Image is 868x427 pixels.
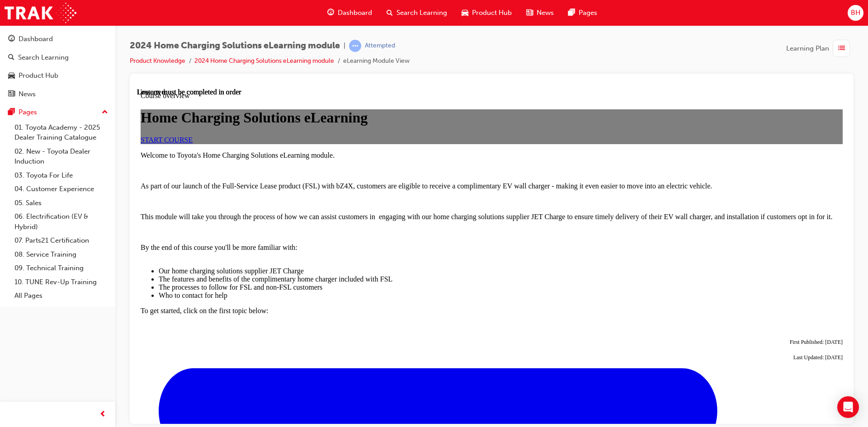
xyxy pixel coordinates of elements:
[4,104,112,121] button: Pages
[8,54,14,62] span: search-icon
[11,261,112,275] a: 09. Technical Training
[22,203,706,211] li: Who to contact for help
[11,289,112,303] a: All Pages
[851,8,860,18] span: BH
[387,7,393,19] span: search-icon
[19,107,37,117] div: Pages
[5,3,76,23] img: Trak
[4,29,112,104] button: DashboardSearch LearningProduct HubNews
[349,40,361,52] span: learningRecordVerb_ATTEMPT-icon
[653,251,706,257] span: First Published: [DATE]
[848,5,863,21] button: BH
[11,145,112,169] a: 02. New - Toyota Dealer Induction
[19,89,36,99] div: News
[4,67,112,84] a: Product Hub
[11,210,112,234] a: 06. Electrification (EV & Hybrid)
[4,125,706,133] p: This module will take you through the process of how we can assist customers in engaging with our...
[130,41,340,51] span: 2024 Home Charging Solutions eLearning module
[22,195,706,203] li: The processes to follow for FSL and non-FSL customers
[194,57,334,65] a: 2024 Home Charging Solutions eLearning module
[18,52,69,63] div: Search Learning
[19,34,53,44] div: Dashboard
[22,187,706,195] li: The features and benefits of the complimentary home charger included with FSL
[519,4,561,22] a: news-iconNews
[338,8,372,18] span: Dashboard
[526,7,533,19] span: news-icon
[8,108,15,117] span: pages-icon
[462,7,468,19] span: car-icon
[579,8,597,18] span: Pages
[19,70,58,81] div: Product Hub
[4,94,706,102] p: As part of our launch of the Full-Service Lease product (FSL) with bZ4X, customers are eligible t...
[365,42,395,50] div: Attempted
[327,7,334,19] span: guage-icon
[472,8,512,18] span: Product Hub
[561,4,604,22] a: pages-iconPages
[11,121,112,145] a: 01. Toyota Academy - 2025 Dealer Training Catalogue
[656,266,706,272] span: Last Updated: [DATE]
[4,63,706,71] p: Welcome to Toyota's Home Charging Solutions eLearning module.
[11,196,112,210] a: 05. Sales
[8,35,15,43] span: guage-icon
[130,57,185,65] a: Product Knowledge
[11,169,112,183] a: 03. Toyota For Life
[786,40,854,57] button: Learning Plan
[4,155,706,172] p: By the end of this course you'll be more familiar with:
[837,396,859,418] div: Open Intercom Messenger
[343,56,410,66] li: eLearning Module View
[396,8,447,18] span: Search Learning
[4,48,56,56] a: START COURSE
[99,409,106,420] span: prev-icon
[4,31,112,47] a: Dashboard
[838,43,845,54] span: list-icon
[11,234,112,248] a: 07. Parts21 Certification
[11,275,112,289] a: 10. TUNE Rev-Up Training
[454,4,519,22] a: car-iconProduct Hub
[537,8,554,18] span: News
[320,4,379,22] a: guage-iconDashboard
[786,43,829,54] span: Learning Plan
[4,21,706,38] h1: Home Charging Solutions eLearning
[379,4,454,22] a: search-iconSearch Learning
[8,90,15,99] span: news-icon
[4,219,706,227] p: To get started, click on the first topic below:
[8,72,15,80] span: car-icon
[344,41,345,51] span: |
[11,182,112,196] a: 04. Customer Experience
[568,7,575,19] span: pages-icon
[22,179,706,187] li: Our home charging solutions supplier JET Charge
[4,86,112,103] a: News
[4,49,112,66] a: Search Learning
[11,248,112,262] a: 08. Service Training
[102,107,108,118] span: up-icon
